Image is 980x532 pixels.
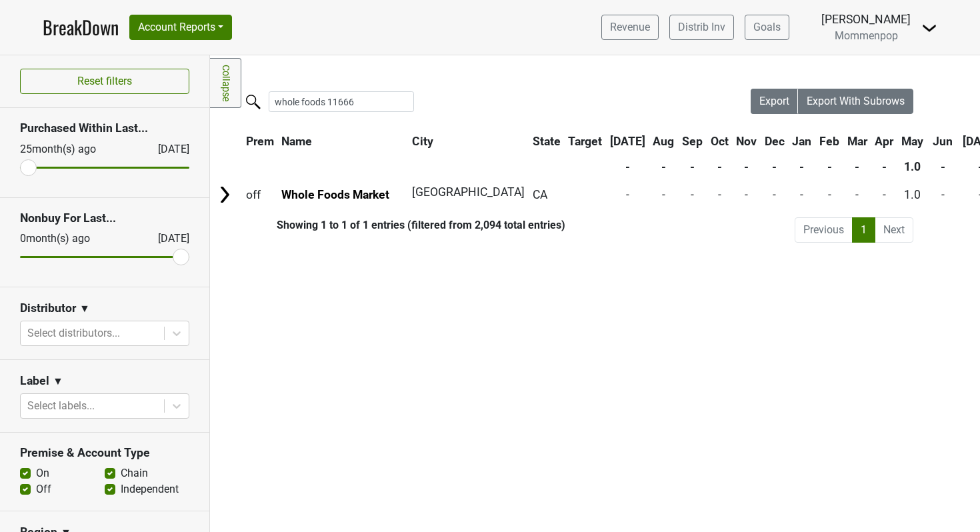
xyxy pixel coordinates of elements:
[409,129,519,153] th: City: activate to sort column ascending
[279,129,407,153] th: Name: activate to sort column ascending
[773,188,776,201] span: -
[650,129,678,153] th: Aug: activate to sort column ascending
[20,121,189,135] h3: Purchased Within Last...
[121,481,179,497] label: Independent
[707,155,732,179] th: -
[941,188,945,201] span: -
[20,141,126,157] div: 25 month(s) ago
[210,58,241,108] a: Collapse
[607,155,649,179] th: -
[751,89,799,114] button: Export
[855,188,859,201] span: -
[533,188,547,201] span: CA
[707,129,732,153] th: Oct: activate to sort column ascending
[281,188,389,201] a: Whole Foods Market
[759,95,789,107] span: Export
[36,481,51,497] label: Off
[679,155,706,179] th: -
[43,13,119,41] a: BreakDown
[607,129,649,153] th: Jul: activate to sort column ascending
[898,155,927,179] th: 1.0
[844,129,871,153] th: Mar: activate to sort column ascending
[129,15,232,40] button: Account Reports
[789,155,815,179] th: -
[800,188,803,201] span: -
[679,129,706,153] th: Sep: activate to sort column ascending
[20,374,49,388] h3: Label
[626,188,629,201] span: -
[883,188,886,201] span: -
[662,188,665,201] span: -
[898,129,927,153] th: May: activate to sort column ascending
[816,155,843,179] th: -
[852,217,875,243] a: 1
[807,95,905,107] span: Export With Subrows
[928,129,958,153] th: Jun: activate to sort column ascending
[243,180,277,209] td: off
[835,29,898,42] span: Mommenpop
[215,185,235,205] img: Arrow right
[568,135,602,148] span: Target
[210,219,565,231] div: Showing 1 to 1 of 1 entries (filtered from 2,094 total entries)
[121,465,148,481] label: Chain
[789,129,815,153] th: Jan: activate to sort column ascending
[146,141,189,157] div: [DATE]
[669,15,734,40] a: Distrib Inv
[412,185,525,199] span: [GEOGRAPHIC_DATA]
[79,301,90,317] span: ▼
[20,446,189,460] h3: Premise & Account Type
[20,301,76,315] h3: Distributor
[745,188,748,201] span: -
[761,155,788,179] th: -
[211,129,241,153] th: &nbsp;: activate to sort column ascending
[921,20,937,36] img: Dropdown Menu
[246,135,274,148] span: Prem
[281,135,312,148] span: Name
[36,465,49,481] label: On
[601,15,659,40] a: Revenue
[928,155,958,179] th: -
[243,129,277,153] th: Prem: activate to sort column ascending
[745,15,789,40] a: Goals
[691,188,694,201] span: -
[529,129,564,153] th: State: activate to sort column ascending
[798,89,913,114] button: Export With Subrows
[20,211,189,225] h3: Nonbuy For Last...
[20,231,126,247] div: 0 month(s) ago
[20,69,189,94] button: Reset filters
[650,155,678,179] th: -
[828,188,831,201] span: -
[844,155,871,179] th: -
[816,129,843,153] th: Feb: activate to sort column ascending
[821,11,911,28] div: [PERSON_NAME]
[904,188,921,201] span: 1.0
[733,155,760,179] th: -
[871,155,897,179] th: -
[565,129,605,153] th: Target: activate to sort column ascending
[871,129,897,153] th: Apr: activate to sort column ascending
[733,129,760,153] th: Nov: activate to sort column ascending
[53,373,63,389] span: ▼
[718,188,721,201] span: -
[146,231,189,247] div: [DATE]
[761,129,788,153] th: Dec: activate to sort column ascending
